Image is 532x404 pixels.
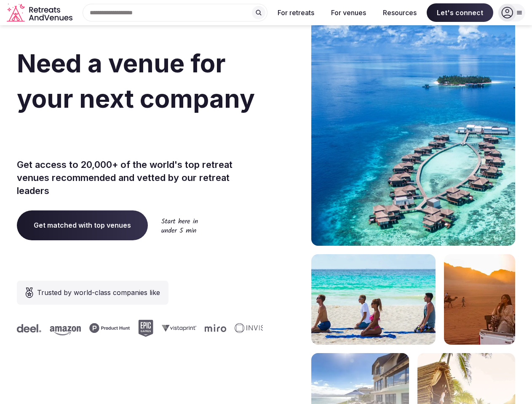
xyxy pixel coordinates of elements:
p: Get access to 20,000+ of the world's top retreat venues recommended and vetted by our retreat lea... [17,158,263,197]
a: Visit the homepage [7,3,74,22]
span: Need a venue for your next company [17,48,255,114]
svg: Vistaprint company logo [134,324,168,332]
svg: Miro company logo [177,324,198,332]
svg: Invisible company logo [207,323,253,333]
span: Let's connect [427,3,493,22]
button: Resources [376,3,423,22]
a: Get matched with top venues [17,210,148,240]
svg: Epic Games company logo [110,320,126,337]
button: For retreats [271,3,321,22]
img: woman sitting in back of truck with camels [444,254,515,345]
svg: Retreats and Venues company logo [7,3,74,22]
span: Trusted by world-class companies like [37,287,160,298]
img: Start here in under 5 min [161,218,198,233]
img: yoga on tropical beach [311,254,436,345]
button: For venues [324,3,373,22]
